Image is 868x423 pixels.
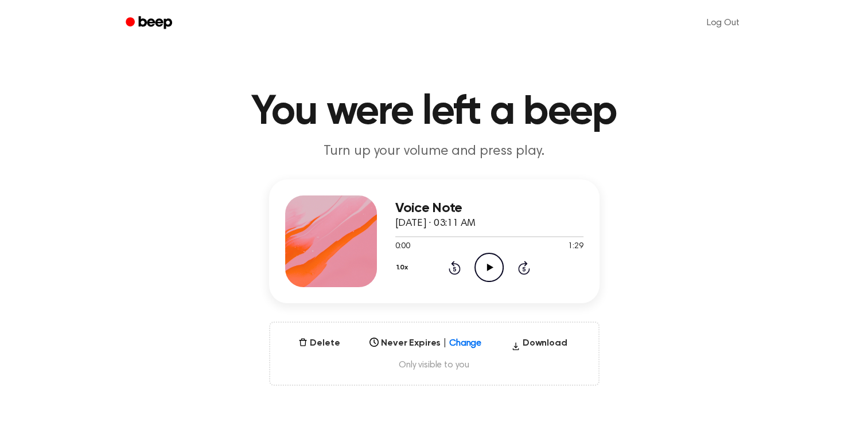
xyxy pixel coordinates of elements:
button: 1.0x [395,258,412,277]
h3: Voice Note [395,201,583,216]
p: Turn up your volume and press play. [214,142,655,161]
a: Beep [118,12,182,34]
a: Log Out [695,9,751,37]
button: Delete [294,336,344,350]
span: 1:29 [568,241,583,253]
span: Only visible to you [284,359,585,371]
h1: You were left a beep [141,92,728,133]
span: [DATE] · 03:11 AM [395,218,476,229]
button: Download [507,336,572,355]
span: 0:00 [395,241,410,253]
